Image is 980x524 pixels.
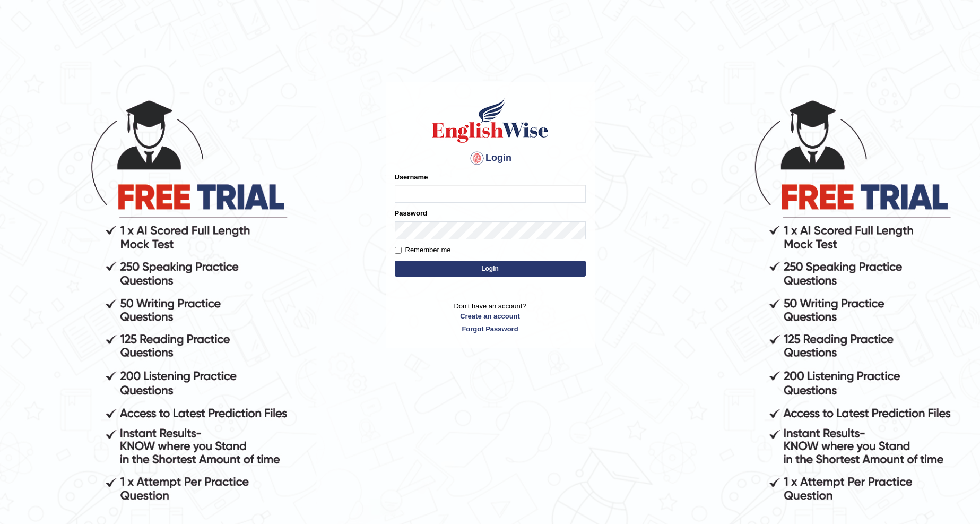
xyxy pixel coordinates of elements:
[395,324,586,334] a: Forgot Password
[395,150,586,167] h4: Login
[395,245,451,255] label: Remember me
[395,311,586,321] a: Create an account
[395,247,402,254] input: Remember me
[395,208,427,218] label: Password
[395,261,586,277] button: Login
[395,301,586,334] p: Don't have an account?
[395,172,428,182] label: Username
[430,97,551,144] img: Logo of English Wise sign in for intelligent practice with AI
